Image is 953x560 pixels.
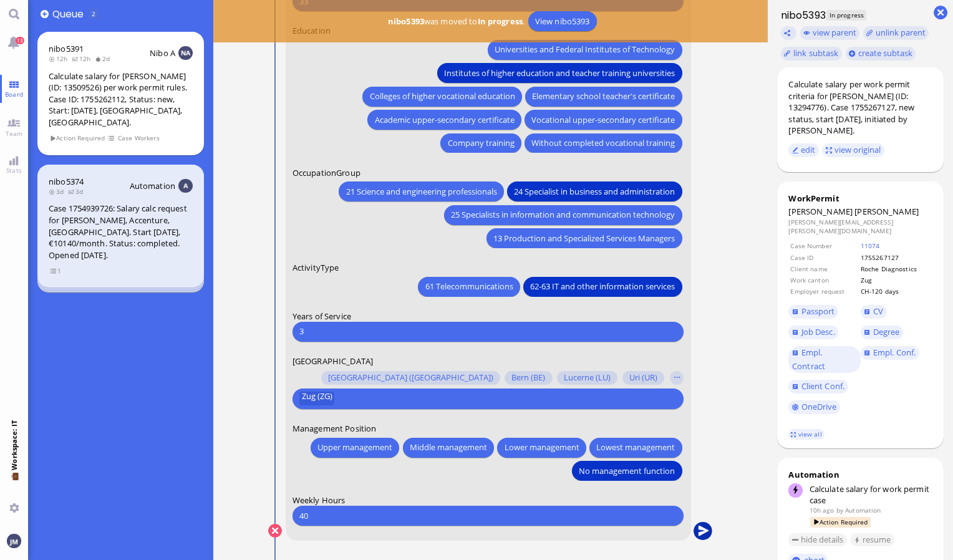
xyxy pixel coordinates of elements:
span: Universities and Federal Institutes of Technology [495,43,675,56]
dd: [PERSON_NAME][EMAIL_ADDRESS][PERSON_NAME][DOMAIN_NAME] [788,218,932,236]
div: Automation [788,469,932,480]
span: Institutes of higher education and teacher training universities [445,66,675,79]
span: Zug (ZG) [302,392,332,405]
button: create subtask [846,47,916,60]
span: Colleges of higher vocational education [370,90,515,103]
button: 13 Production and Specialized Services Managers [486,228,682,248]
span: ActivityType [293,262,339,273]
td: Case ID [790,253,858,263]
span: Academic upper-secondary certificate [375,113,515,126]
button: Company training [441,133,521,153]
a: Client Conf. [788,380,848,393]
span: Empl. Conf. [873,347,916,358]
button: resume [850,533,894,547]
span: Bern (BE) [512,373,546,383]
task-group-action-menu: link subtask [781,47,842,60]
a: CV [861,305,887,319]
button: Bern (BE) [505,371,552,385]
button: [GEOGRAPHIC_DATA] ([GEOGRAPHIC_DATA]) [321,371,500,385]
div: Calculate salary for [PERSON_NAME] (ID: 13509526) per work permit rules. Case ID: 1755262112, Sta... [49,70,193,128]
td: Work canton [790,275,858,285]
button: Lower management [498,437,586,457]
a: 11074 [861,241,880,250]
span: Company training [448,137,515,150]
img: You [7,534,21,548]
button: Institutes of higher education and teacher training universities [437,63,682,83]
button: unlink parent [863,26,929,40]
span: [PERSON_NAME] [788,206,853,217]
span: 62-63 IT and other information services [531,280,675,293]
button: Uri (UR) [622,371,664,385]
span: Weekly Hours [293,495,346,506]
span: 12h [72,54,95,63]
a: Degree [861,326,903,339]
span: 💼 Workspace: IT [9,470,19,498]
span: Lower management [505,441,579,454]
span: view 1 items [49,266,62,276]
a: nibo5374 [49,176,84,187]
a: View nibo5393 [528,11,597,31]
button: Colleges of higher vocational education [363,86,522,106]
span: OccupationGroup [293,167,360,178]
td: 1755267127 [860,253,931,263]
button: Upper management [311,437,399,457]
b: In progress [478,16,523,27]
span: Uri (UR) [629,373,657,383]
span: Board [2,90,26,99]
a: Empl. Contract [788,346,860,373]
span: Case Workers [117,133,160,143]
span: link subtask [793,47,839,59]
span: 2d [95,54,114,63]
span: 10h ago [810,506,834,514]
span: 12h [49,54,72,63]
div: Calculate salary for work permit case [810,483,932,506]
a: OneDrive [788,400,840,414]
a: view all [788,429,825,440]
button: 25 Specialists in information and communication technology [444,205,682,224]
span: Middle management [410,441,487,454]
span: Client Conf. [801,380,845,392]
span: Queue [52,7,88,21]
td: Zug [860,275,931,285]
button: Add [41,10,49,18]
div: Calculate salary per work permit criteria for [PERSON_NAME] (ID: 13294776). Case 1755267127, new ... [788,79,932,137]
span: In progress [826,10,866,21]
button: 21 Science and engineering professionals [339,181,504,201]
span: Team [2,129,26,138]
button: 62-63 IT and other information services [523,276,682,296]
span: nibo5391 [49,43,84,54]
span: 21 Science and engineering professionals [346,185,497,198]
td: Roche Diagnostics [860,264,931,274]
img: Aut [178,179,192,193]
span: 25 Specialists in information and communication technology [452,208,675,221]
button: 61 Telecommunications [418,276,520,296]
button: Academic upper-secondary certificate [368,110,521,130]
span: Passport [801,306,835,317]
span: No management function [579,464,675,477]
span: by [836,506,843,514]
span: 3d [49,187,68,196]
button: view original [822,143,884,157]
span: Upper management [317,441,392,454]
button: Middle management [403,437,494,457]
button: view parent [800,26,860,40]
span: 2 [92,9,95,18]
span: Stats [3,166,25,175]
button: Copy ticket nibo5393 link to clipboard [781,26,797,40]
h1: nibo5393 [777,8,826,22]
span: Without completed vocational training [532,137,675,150]
span: Elementary school teacher's certificate [533,90,675,103]
span: [PERSON_NAME] [854,206,919,217]
button: hide details [788,533,847,547]
button: Elementary school teacher's certificate [525,86,682,106]
span: Job Desc. [801,326,835,337]
span: automation@bluelakelegal.com [845,506,881,514]
button: Lucerne (LU) [557,371,617,385]
span: Action Required [810,517,871,528]
a: Empl. Conf. [861,346,919,360]
button: No management function [572,461,682,481]
span: 13 [16,37,24,44]
div: Case 1754939726: Salary calc request for [PERSON_NAME], Accenture, [GEOGRAPHIC_DATA]. Start [DATE... [49,203,193,261]
button: Zug (ZG) [299,392,334,405]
